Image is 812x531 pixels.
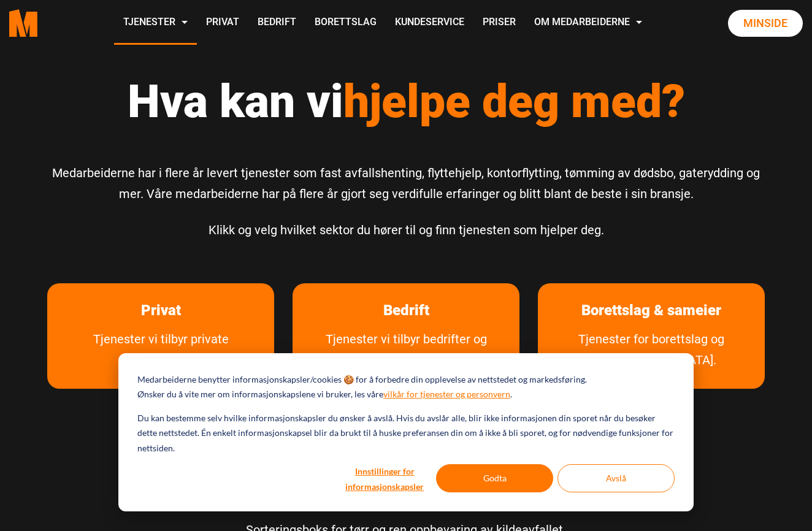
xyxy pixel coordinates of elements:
[137,387,512,402] p: Ønsker du å vite mer om informasjonskapslene vi bruker, les våre .
[728,10,803,37] a: Minside
[337,464,432,492] button: Innstillinger for informasjonskapsler
[137,411,675,456] p: Du kan bestemme selv hvilke informasjonskapsler du ønsker å avslå. Hvis du avslår alle, blir ikke...
[47,74,765,129] h1: Hva kan vi
[197,1,248,45] a: Privat
[293,329,519,389] a: Tjenester vi tilbyr bedrifter og organisasjoner
[248,1,305,45] a: Bedrift
[563,283,740,338] a: Les mer om Borettslag & sameier
[343,74,685,128] span: hjelpe deg med?
[386,1,473,45] a: Kundeservice
[365,283,448,338] a: les mer om Bedrift
[137,372,587,388] p: Medarbeiderne benytter informasjonskapsler/cookies 🍪 for å forbedre din opplevelse av nettstedet ...
[118,353,694,511] div: Cookie banner
[538,329,765,389] a: Tjenester for borettslag og sameier
[525,1,651,45] a: Om Medarbeiderne
[123,283,199,338] a: les mer om Privat
[114,1,197,45] a: Tjenester
[47,329,274,389] a: Tjenester vi tilbyr private husholdninger
[47,162,765,204] p: Medarbeiderne har i flere år levert tjenester som fast avfallshenting, flyttehjelp, kontorflyttin...
[473,1,525,45] a: Priser
[557,464,675,492] button: Avslå
[383,387,510,402] a: vilkår for tjenester og personvern
[436,464,553,492] button: Godta
[47,220,765,240] p: Klikk og velg hvilket sektor du hører til og finn tjenesten som hjelper deg.
[305,1,386,45] a: Borettslag
[9,477,803,510] h2: Sorteringboks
